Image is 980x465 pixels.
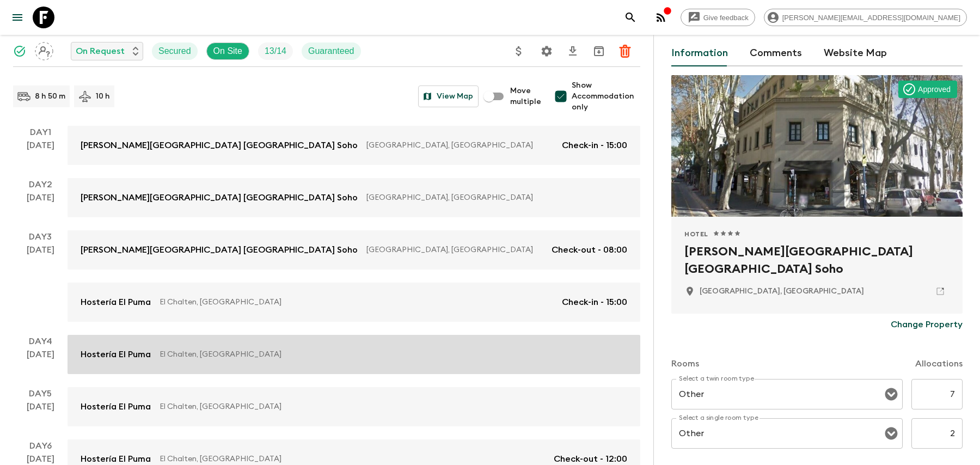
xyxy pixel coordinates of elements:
p: Guaranteed [308,45,354,58]
p: Day 4 [13,335,68,348]
p: Day 3 [13,230,68,243]
span: Hotel [684,230,708,238]
p: El Chalten, [GEOGRAPHIC_DATA] [160,297,553,308]
a: Hostería El PumaEl Chalten, [GEOGRAPHIC_DATA] [68,387,640,426]
a: Give feedback [681,9,755,26]
p: Buenos Aires, Argentina [700,286,864,297]
button: Settings [536,40,558,62]
div: [DATE] [27,191,54,217]
button: menu [7,7,28,28]
span: [PERSON_NAME][EMAIL_ADDRESS][DOMAIN_NAME] [776,14,966,22]
p: Check-in - 15:00 [562,139,627,152]
p: [PERSON_NAME][GEOGRAPHIC_DATA] [GEOGRAPHIC_DATA] Soho [81,139,358,152]
p: Rooms [671,357,699,370]
div: On Site [206,42,249,60]
div: Photo of Nuss Hotel Buenos Aires Soho [671,75,963,217]
p: [PERSON_NAME][GEOGRAPHIC_DATA] [GEOGRAPHIC_DATA] Soho [81,243,358,256]
p: El Chalten, [GEOGRAPHIC_DATA] [160,454,545,464]
button: search adventures [620,7,641,28]
button: Download CSV [562,40,584,62]
button: Website Map [824,40,887,66]
div: Secured [152,42,198,60]
span: Give feedback [697,14,755,22]
p: Check-out - 08:00 [552,243,627,256]
p: Check-in - 15:00 [562,296,627,309]
p: El Chalten, [GEOGRAPHIC_DATA] [160,401,618,412]
p: [PERSON_NAME][GEOGRAPHIC_DATA] [GEOGRAPHIC_DATA] Soho [81,191,358,204]
p: [GEOGRAPHIC_DATA], [GEOGRAPHIC_DATA] [366,192,618,203]
span: Move multiple [510,85,541,107]
div: [DATE] [27,139,54,165]
button: Open [884,387,899,402]
p: Approved [918,84,951,95]
p: El Chalten, [GEOGRAPHIC_DATA] [160,349,618,360]
button: Change Property [891,314,963,335]
h2: [PERSON_NAME][GEOGRAPHIC_DATA] [GEOGRAPHIC_DATA] Soho [684,243,950,278]
a: Hostería El PumaEl Chalten, [GEOGRAPHIC_DATA]Check-in - 15:00 [68,283,640,322]
p: Day 1 [13,126,68,139]
p: 8 h 50 m [35,91,65,102]
p: Change Property [891,318,963,331]
p: [GEOGRAPHIC_DATA], [GEOGRAPHIC_DATA] [366,244,543,255]
svg: Synced Successfully [13,45,26,58]
button: Information [671,40,728,66]
button: View Map [418,85,479,107]
div: [DATE] [27,348,54,374]
button: Open [884,426,899,441]
label: Select a single room type [679,413,758,423]
p: Hostería El Puma [81,348,151,361]
p: Day 5 [13,387,68,400]
p: Hostería El Puma [81,400,151,413]
button: Update Price, Early Bird Discount and Costs [508,40,530,62]
a: Hostería El PumaEl Chalten, [GEOGRAPHIC_DATA] [68,335,640,374]
div: [DATE] [27,400,54,426]
p: Day 6 [13,439,68,452]
p: On Site [213,45,242,58]
p: [GEOGRAPHIC_DATA], [GEOGRAPHIC_DATA] [366,140,553,151]
p: On Request [76,45,125,58]
div: [DATE] [27,243,54,322]
a: [PERSON_NAME][GEOGRAPHIC_DATA] [GEOGRAPHIC_DATA] Soho[GEOGRAPHIC_DATA], [GEOGRAPHIC_DATA]Check-in... [68,126,640,165]
span: Assign pack leader [35,45,53,54]
label: Select a twin room type [679,374,754,383]
button: Comments [750,40,802,66]
span: Show Accommodation only [572,80,640,113]
p: Allocations [915,357,963,370]
a: [PERSON_NAME][GEOGRAPHIC_DATA] [GEOGRAPHIC_DATA] Soho[GEOGRAPHIC_DATA], [GEOGRAPHIC_DATA]Check-ou... [68,230,640,270]
p: 13 / 14 [265,45,286,58]
p: Hostería El Puma [81,296,151,309]
button: Archive (Completed, Cancelled or Unsynced Departures only) [588,40,610,62]
p: Secured [158,45,191,58]
div: Trip Fill [258,42,293,60]
p: 10 h [96,91,110,102]
p: Day 2 [13,178,68,191]
div: [PERSON_NAME][EMAIL_ADDRESS][DOMAIN_NAME] [764,9,967,26]
button: Delete [614,40,636,62]
a: [PERSON_NAME][GEOGRAPHIC_DATA] [GEOGRAPHIC_DATA] Soho[GEOGRAPHIC_DATA], [GEOGRAPHIC_DATA] [68,178,640,217]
